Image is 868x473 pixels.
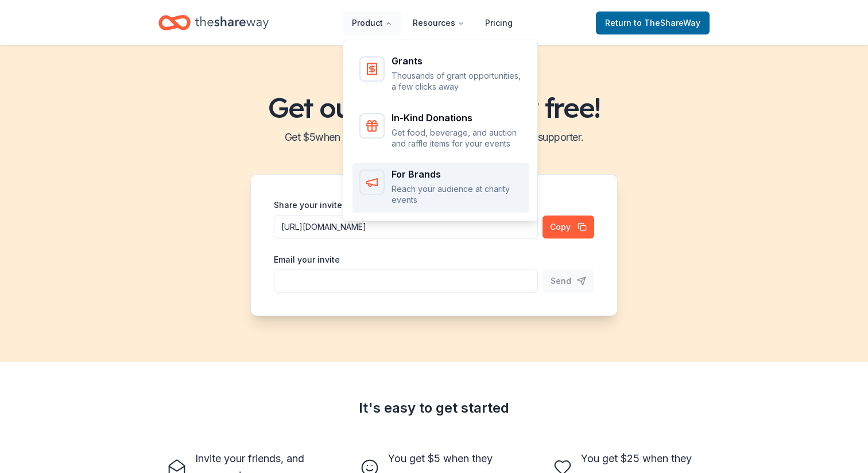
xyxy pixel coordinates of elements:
nav: Main [343,9,522,36]
a: For BrandsReach your audience at charity events [352,163,529,213]
a: In-Kind DonationsGet food, beverage, and auction and raffle items for your events [352,106,529,156]
a: Returnto TheShareWay [596,11,710,34]
h2: Get $ 5 when a friend signs up, $ 25 when they become a supporter. [14,128,854,147]
p: Get food, beverage, and auction and raffle items for your events [392,127,522,149]
a: Home [158,9,269,36]
label: Share your invite link [274,199,359,211]
div: It's easy to get started [158,399,710,417]
div: In-Kind Donations [392,113,522,122]
p: Reach your audience at charity events [392,183,522,206]
a: Pricing [476,11,522,34]
h1: Get our paid plans for free! [14,91,854,124]
p: Thousands of grant opportunities, a few clicks away [392,70,522,93]
button: Copy [542,216,594,239]
a: GrantsThousands of grant opportunities, a few clicks away [352,49,529,99]
div: Product [343,40,538,222]
div: Grants [392,56,522,66]
label: Email your invite [274,254,340,266]
span: to TheShareWay [634,18,700,28]
span: Return [605,16,700,30]
button: Resources [404,11,474,34]
div: For Brands [392,170,522,179]
button: Product [343,11,401,34]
